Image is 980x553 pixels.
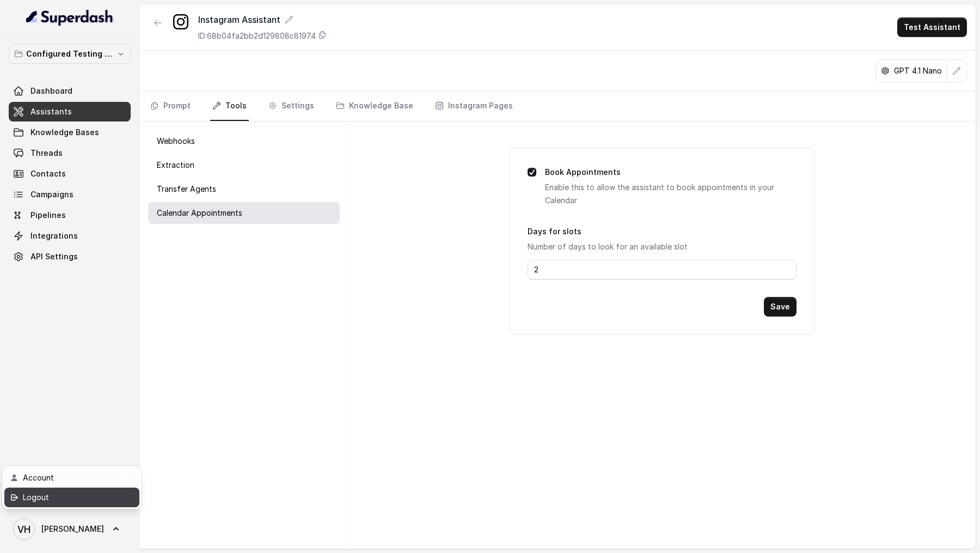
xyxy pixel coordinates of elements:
[23,491,115,504] div: Logout
[17,524,30,535] text: VH
[9,514,131,544] a: [PERSON_NAME]
[23,471,115,484] div: Account
[41,524,104,534] span: [PERSON_NAME]
[2,466,142,509] div: [PERSON_NAME]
